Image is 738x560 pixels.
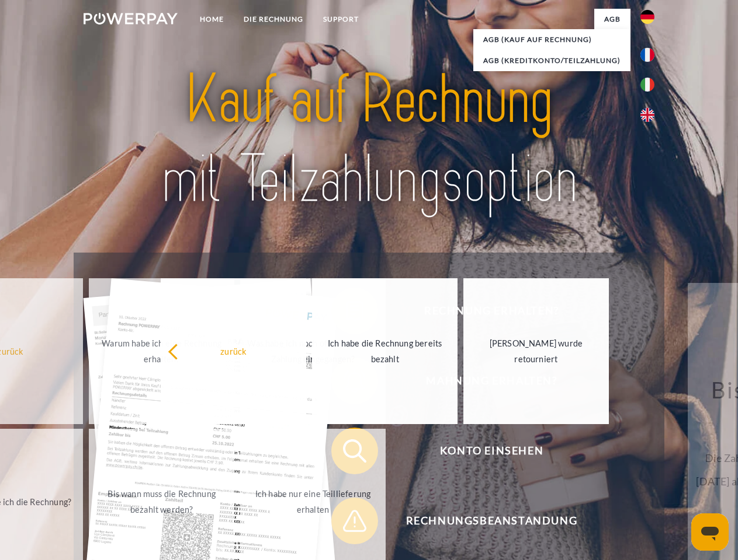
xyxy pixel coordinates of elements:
button: Rechnungsbeanstandung [331,498,635,544]
div: zurück [168,343,299,359]
a: AGB (Kreditkonto/Teilzahlung) [473,50,630,71]
span: Konto einsehen [348,428,635,474]
a: SUPPORT [313,9,369,30]
img: title-powerpay_de.svg [112,56,626,223]
img: fr [640,48,654,62]
div: Ich habe die Rechnung bereits bezahlt [319,335,451,367]
img: logo-powerpay-white.svg [84,13,178,24]
a: DIE RECHNUNG [234,9,313,30]
span: Rechnungsbeanstandung [348,498,635,544]
div: Warum habe ich eine Rechnung erhalten? [96,335,227,367]
img: it [640,78,654,92]
img: de [640,10,654,24]
img: en [640,108,654,122]
div: [PERSON_NAME] wurde retourniert [470,335,602,367]
button: Konto einsehen [331,428,635,474]
iframe: Schaltfläche zum Öffnen des Messaging-Fensters [691,513,729,551]
a: AGB (Kauf auf Rechnung) [473,29,630,50]
div: Ich habe nur eine Teillieferung erhalten [247,486,379,517]
a: agb [594,9,630,30]
div: Bis wann muss die Rechnung bezahlt werden? [96,486,227,517]
a: Home [190,9,234,30]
